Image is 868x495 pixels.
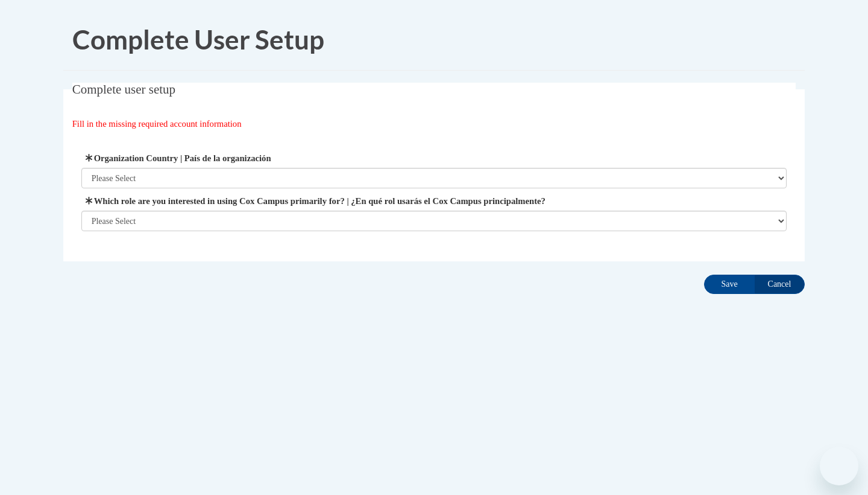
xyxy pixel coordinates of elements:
label: Which role are you interested in using Cox Campus primarily for? | ¿En qué rol usarás el Cox Camp... [81,194,787,208]
span: Fill in the missing required account information [72,119,242,129]
span: Complete User Setup [72,24,324,55]
label: Organization Country | País de la organización [81,152,787,165]
iframe: Button to launch messaging window [820,447,858,485]
input: Cancel [754,275,805,294]
input: Save [704,275,755,294]
span: Complete user setup [72,82,175,97]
